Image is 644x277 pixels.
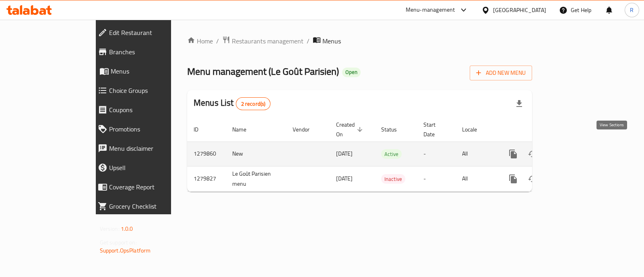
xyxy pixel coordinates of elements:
[406,5,455,15] div: Menu-management
[417,166,456,191] td: -
[497,117,587,142] th: Actions
[226,166,286,191] td: Le Goût Parisien menu
[109,28,197,37] span: Edit Restaurant
[91,197,203,216] a: Grocery Checklist
[342,68,361,77] div: Open
[109,86,197,95] span: Choice Groups
[336,148,353,159] span: [DATE]
[307,36,310,46] li: /
[381,125,407,134] span: Status
[236,97,271,110] div: Total records count
[510,94,529,113] div: Export file
[109,47,197,57] span: Branches
[100,245,151,256] a: Support.OpsPlatform
[470,66,532,80] button: Add New Menu
[109,201,197,211] span: Grocery Checklist
[91,158,203,177] a: Upsell
[456,166,497,191] td: All
[187,166,226,191] td: 1279827
[91,100,203,119] a: Coupons
[109,182,197,192] span: Coverage Report
[121,224,133,234] span: 1.0.0
[456,142,497,166] td: All
[630,6,634,14] span: R
[109,124,197,134] span: Promotions
[342,69,361,76] span: Open
[417,142,456,166] td: -
[187,36,532,46] nav: breadcrumb
[100,237,137,248] span: Get support on:
[236,100,270,108] span: 2 record(s)
[523,144,542,164] button: Change Status
[232,36,303,46] span: Restaurants management
[194,125,209,134] span: ID
[109,105,197,115] span: Coupons
[111,66,197,76] span: Menus
[91,119,203,139] a: Promotions
[222,36,303,46] a: Restaurants management
[504,169,523,189] button: more
[462,125,487,134] span: Locale
[381,150,402,159] span: Active
[91,81,203,100] a: Choice Groups
[381,174,405,184] span: Inactive
[91,42,203,62] a: Branches
[293,125,320,134] span: Vendor
[523,169,542,189] button: Change Status
[100,224,120,234] span: Version:
[336,173,353,184] span: [DATE]
[381,149,402,159] div: Active
[109,163,197,172] span: Upsell
[504,144,523,164] button: more
[226,142,286,166] td: New
[91,62,203,81] a: Menus
[232,125,257,134] span: Name
[91,23,203,42] a: Edit Restaurant
[187,142,226,166] td: 1279860
[187,117,587,192] table: enhanced table
[91,139,203,158] a: Menu disclaimer
[322,36,341,46] span: Menus
[423,120,446,139] span: Start Date
[493,6,546,14] div: [GEOGRAPHIC_DATA]
[187,62,339,80] span: Menu management ( Le Goût Parisien )
[194,97,270,110] h2: Menus List
[91,177,203,197] a: Coverage Report
[109,144,197,153] span: Menu disclaimer
[476,68,526,78] span: Add New Menu
[216,36,219,46] li: /
[336,120,365,139] span: Created On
